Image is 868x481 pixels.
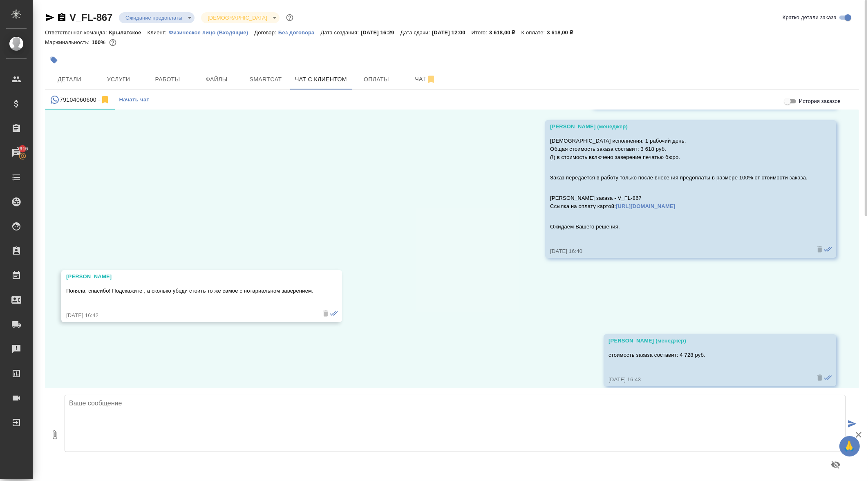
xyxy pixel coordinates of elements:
span: 🙏 [843,438,857,455]
p: [DATE] 12:00 [432,29,472,36]
p: Дата создания: [321,29,361,36]
div: [DATE] 16:40 [550,247,808,255]
button: Скопировать ссылку [57,13,67,22]
button: 0.00 RUB; [107,37,118,48]
button: Предпросмотр [826,455,846,474]
p: Договор: [254,29,278,36]
div: simple tabs example [45,90,859,110]
span: Файлы [197,74,236,85]
p: 100% [92,39,107,45]
p: [DEMOGRAPHIC_DATA] исполнения: 1 рабочий день. Общая стоимость заказа составит: 3 618 руб. (!) в ... [550,137,808,161]
span: Работы [148,74,187,85]
button: Скопировать ссылку для ЯМессенджера [45,13,55,22]
span: Smartcat [246,74,285,85]
span: Чат [406,74,445,84]
button: Начать чат [115,90,153,110]
a: 2916 [2,143,31,163]
div: [PERSON_NAME] (менеджер) [608,337,808,345]
span: Услуги [99,74,138,85]
button: [DEMOGRAPHIC_DATA] [205,14,269,21]
div: [PERSON_NAME] [66,273,313,281]
span: Оплаты [357,74,396,85]
div: [PERSON_NAME] (менеджер) [550,123,808,131]
div: Ожидание предоплаты [119,12,195,23]
p: Маржинальность: [45,39,92,45]
svg: Отписаться [100,95,110,105]
a: Без договора [278,29,321,36]
div: Ожидание предоплаты [201,12,279,23]
p: 3 618,00 ₽ [547,29,579,36]
div: [DATE] 16:42 [66,311,313,320]
p: Ответственная команда: [45,29,109,36]
p: Клиент: [147,29,168,36]
a: [URL][DOMAIN_NAME] [616,203,675,209]
button: Добавить тэг [45,51,63,69]
p: Без договора [278,29,321,36]
button: Доп статусы указывают на важность/срочность заказа [284,12,295,23]
button: Ожидание предоплаты [123,14,185,21]
p: [PERSON_NAME] заказа - V_FL-867 Ссылка на оплату картой: [550,194,808,210]
div: [DATE] 16:43 [608,376,808,384]
p: Поняла, спасибо! Подскажите , а сколько убеди стоить то же самое с нотариальном заверением. [66,287,313,295]
span: Чат с клиентом [295,74,347,85]
button: 🙏 [839,436,860,456]
span: Детали [50,74,89,85]
p: Ожидаем Вашего решения. [550,223,808,231]
p: Физическое лицо (Входящие) [169,29,255,36]
p: Заказ передается в работу только после внесения предоплаты в размере 100% от стоимости заказа. [550,174,808,182]
p: стоимость заказа составит: 4 728 руб. [608,351,808,359]
p: [DATE] 16:29 [361,29,400,36]
p: 3 618,00 ₽ [489,29,521,36]
span: История заказов [799,97,841,105]
div: 79104060600 (Sabina) - (undefined) [50,95,110,105]
span: Кратко детали заказа [783,13,837,22]
p: К оплате: [521,29,547,36]
span: Начать чат [119,95,149,105]
a: Физическое лицо (Входящие) [169,29,255,36]
p: Итого: [472,29,489,36]
svg: Отписаться [426,74,436,84]
p: Крылатское [109,29,148,36]
p: Дата сдачи: [400,29,432,36]
a: V_FL-867 [69,12,112,23]
span: 2916 [12,145,33,153]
